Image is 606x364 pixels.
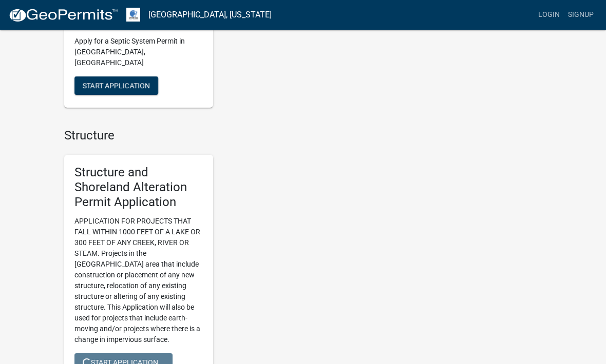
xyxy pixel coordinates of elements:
p: Apply for a Septic System Permit in [GEOGRAPHIC_DATA], [GEOGRAPHIC_DATA] [74,36,203,68]
a: [GEOGRAPHIC_DATA], [US_STATE] [148,6,272,24]
img: Otter Tail County, Minnesota [126,8,140,22]
h4: Structure [64,128,377,143]
button: Start Application [74,76,158,95]
h5: Structure and Shoreland Alteration Permit Application [74,165,203,209]
span: Start Application [83,81,150,89]
p: APPLICATION FOR PROJECTS THAT FALL WITHIN 1000 FEET OF A LAKE OR 300 FEET OF ANY CREEK, RIVER OR ... [74,216,203,345]
a: Login [534,5,564,25]
a: Signup [564,5,598,25]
